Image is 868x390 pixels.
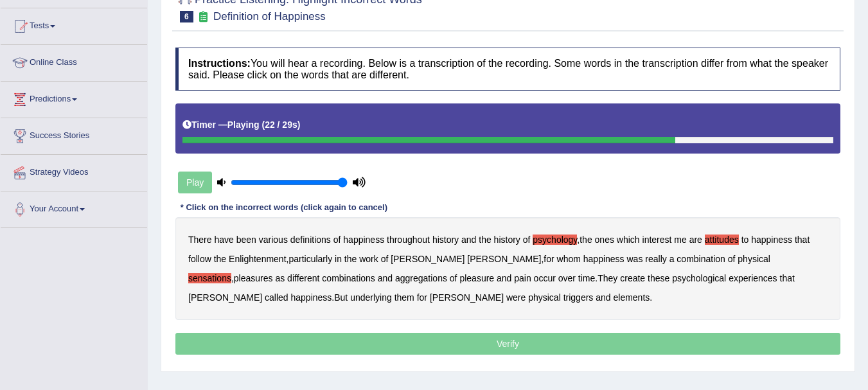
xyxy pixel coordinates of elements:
[534,273,556,283] b: occur
[188,254,211,264] b: follow
[333,235,341,245] b: of
[780,273,795,283] b: that
[459,273,494,283] b: pleasure
[265,292,288,303] b: called
[188,235,212,245] b: There
[533,235,577,245] b: psychology
[506,292,526,303] b: were
[1,8,147,40] a: Tests
[751,235,792,245] b: happiness
[1,155,147,187] a: Strategy Videos
[291,292,332,303] b: happiness
[617,235,640,245] b: which
[290,235,331,245] b: definitions
[417,292,427,303] b: for
[1,191,147,224] a: Your Account
[182,120,300,130] h5: Timer —
[705,235,739,245] b: attitudes
[1,82,147,114] a: Predictions
[350,292,392,303] b: underlying
[288,254,332,264] b: particularly
[598,273,617,283] b: They
[689,235,702,245] b: are
[738,254,770,264] b: physical
[729,273,777,283] b: experiences
[583,254,624,264] b: happiness
[227,120,260,130] b: Playing
[558,273,576,283] b: over
[334,292,348,303] b: But
[563,292,594,303] b: triggers
[391,254,465,264] b: [PERSON_NAME]
[1,45,147,77] a: Online Class
[523,235,531,245] b: of
[395,273,447,283] b: aggregations
[514,273,531,283] b: pain
[188,273,231,283] b: sensations
[595,235,614,245] b: ones
[461,235,476,245] b: and
[180,11,193,22] span: 6
[259,235,288,245] b: various
[544,254,554,264] b: for
[344,254,357,264] b: the
[467,254,541,264] b: [PERSON_NAME]
[578,273,595,283] b: time
[265,120,297,130] b: 22 / 29s
[596,292,610,303] b: and
[528,292,561,303] b: physical
[677,254,725,264] b: combination
[613,292,650,303] b: elements
[642,235,672,245] b: interest
[450,273,457,283] b: of
[214,254,226,264] b: the
[343,235,384,245] b: happiness
[741,235,749,245] b: to
[1,118,147,150] a: Success Stories
[645,254,666,264] b: really
[378,273,393,283] b: and
[229,254,287,264] b: Enlightenment
[674,235,686,245] b: me
[672,273,726,283] b: psychological
[275,273,285,283] b: as
[175,202,393,214] div: * Click on the incorrect words (click again to cancel)
[494,235,520,245] b: history
[322,273,375,283] b: combinations
[627,254,643,264] b: was
[261,120,265,130] b: (
[387,235,430,245] b: throughout
[728,254,736,264] b: of
[236,235,256,245] b: been
[214,235,233,245] b: have
[479,235,491,245] b: the
[175,217,840,320] div: , , , , . . .
[580,235,592,245] b: the
[359,254,378,264] b: work
[497,273,511,283] b: and
[795,235,810,245] b: that
[297,120,301,130] b: )
[234,273,273,283] b: pleasures
[620,273,645,283] b: create
[287,273,319,283] b: different
[394,292,414,303] b: them
[197,11,210,23] small: Exam occurring question
[381,254,389,264] b: of
[430,292,504,303] b: [PERSON_NAME]
[188,58,251,69] b: Instructions:
[188,292,262,303] b: [PERSON_NAME]
[175,48,840,91] h4: You will hear a recording. Below is a transcription of the recording. Some words in the transcrip...
[335,254,342,264] b: in
[648,273,669,283] b: these
[669,254,675,264] b: a
[432,235,459,245] b: history
[557,254,581,264] b: whom
[213,10,326,22] small: Definition of Happiness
